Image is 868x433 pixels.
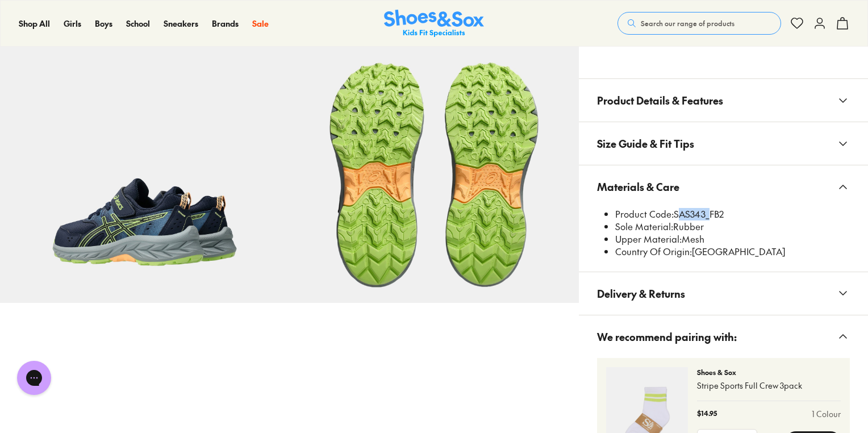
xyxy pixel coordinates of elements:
[617,12,781,35] button: Search our range of products
[597,320,737,353] span: We recommend pairing with:
[697,380,841,392] p: Stripe Sports Full Crew 3pack
[597,84,723,117] span: Product Details & Features
[641,18,735,28] span: Search our range of products
[579,272,868,315] button: Delivery & Returns
[615,207,674,220] span: Product Code:
[615,245,850,258] li: [GEOGRAPHIC_DATA]
[384,10,484,38] img: SNS_Logo_Responsive.svg
[597,127,694,160] span: Size Guide & Fit Tips
[579,165,868,208] button: Materials & Care
[579,79,868,122] button: Product Details & Features
[812,408,841,420] a: 1 Colour
[289,14,578,303] img: 9-551363_1
[615,232,682,245] span: Upper Material:
[597,277,685,310] span: Delivery & Returns
[697,408,717,420] p: $14.95
[212,18,239,30] a: Brands
[615,208,850,220] li: SAS343_FB2
[19,18,50,30] a: Shop All
[615,233,850,245] li: Mesh
[11,357,57,399] iframe: Gorgias live chat messenger
[384,10,484,38] a: Shoes & Sox
[615,245,692,257] span: Country Of Origin:
[64,18,81,30] a: Girls
[597,54,850,65] iframe: Find in Store
[615,220,673,232] span: Sole Material:
[579,122,868,165] button: Size Guide & Fit Tips
[579,315,868,358] button: We recommend pairing with:
[126,18,150,30] a: School
[252,18,269,30] a: Sale
[615,220,850,233] li: Rubber
[95,18,112,30] a: Boys
[164,18,198,30] a: Sneakers
[697,367,841,377] p: Shoes & Sox
[597,170,679,203] span: Materials & Care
